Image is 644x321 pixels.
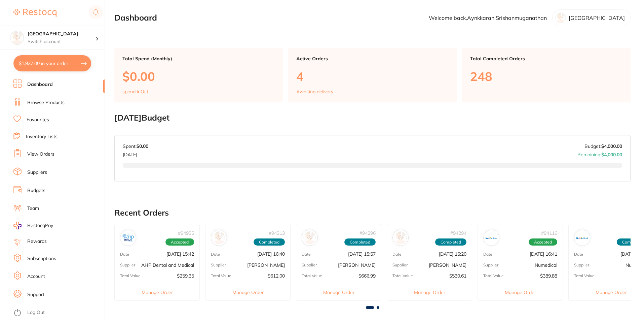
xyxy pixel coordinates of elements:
[450,230,466,236] p: # 94294
[296,284,381,300] button: Manage Order
[122,69,275,83] p: $0.00
[296,89,333,94] p: Awaiting delivery
[13,9,56,17] img: Restocq Logo
[470,56,622,61] p: Total Completed Orders
[394,231,407,244] img: Adam Dental
[344,238,376,246] span: Completed
[114,48,283,102] a: Total Spend (Monthly)$0.00spend inOct
[392,252,402,257] p: Date
[13,5,56,21] a: Restocq Logo
[478,284,563,300] button: Manage Order
[529,238,557,246] span: Accepted
[359,230,376,236] p: # 94296
[120,263,135,267] p: Supplier
[530,251,557,257] p: [DATE] 16:41
[27,273,45,280] a: Account
[122,89,148,94] p: spend in Oct
[123,143,148,149] p: Spent:
[122,56,275,61] p: Total Spend (Monthly)
[205,284,290,300] button: Manage Order
[392,274,413,278] p: Total Value
[483,274,504,278] p: Total Value
[27,238,47,245] a: Rewards
[123,149,148,157] p: [DATE]
[288,48,457,102] a: Active Orders4Awaiting delivery
[120,252,129,257] p: Date
[439,251,466,257] p: [DATE] 15:20
[429,15,547,21] p: Welcome back, Aynkkaran Srishanmuganathan
[302,274,322,278] p: Total Value
[27,117,49,123] a: Favourites
[13,222,53,229] a: RestocqPay
[13,55,91,71] button: $1,937.00 in your order
[348,251,376,257] p: [DATE] 15:57
[535,262,557,268] p: Numedical
[449,273,466,279] p: $530.61
[177,273,194,279] p: $259.35
[296,56,449,61] p: Active Orders
[574,274,595,278] p: Total Value
[303,231,316,244] img: Henry Schein Halas
[302,263,317,267] p: Supplier
[165,238,194,246] span: Accepted
[213,231,225,244] img: Adam Dental
[141,262,194,268] p: AHP Dental and Medical
[211,263,226,267] p: Supplier
[211,252,220,257] p: Date
[254,238,285,246] span: Completed
[269,230,285,236] p: # 94313
[483,263,498,267] p: Supplier
[392,263,408,267] p: Supplier
[574,263,589,267] p: Supplier
[601,152,622,158] strong: $4,000.00
[166,251,194,257] p: [DATE] 15:42
[296,69,449,83] p: 4
[211,274,231,278] p: Total Value
[574,252,583,257] p: Date
[387,284,472,300] button: Manage Order
[27,99,65,106] a: Browse Products
[338,262,376,268] p: [PERSON_NAME]
[114,13,157,23] h2: Dashboard
[137,143,148,149] strong: $0.00
[27,222,53,229] span: RestocqPay
[27,205,39,212] a: Team
[257,251,285,257] p: [DATE] 16:40
[122,231,135,244] img: AHP Dental and Medical
[576,231,589,244] img: Numedical
[27,151,54,158] a: View Orders
[26,133,58,140] a: Inventory Lists
[358,273,376,279] p: $666.99
[540,273,557,279] p: $389.88
[268,273,285,279] p: $612.00
[302,252,311,257] p: Date
[114,113,631,123] h2: [DATE] Budget
[429,262,466,268] p: [PERSON_NAME]
[27,255,56,262] a: Subscriptions
[28,31,96,37] h4: Lakes Boulevard Dental
[28,38,96,45] p: Switch account
[120,274,141,278] p: Total Value
[584,143,622,149] p: Budget:
[485,231,498,244] img: Numedical
[115,284,199,300] button: Manage Order
[601,143,622,149] strong: $4,000.00
[27,81,53,88] a: Dashboard
[483,252,492,257] p: Date
[13,222,22,229] img: RestocqPay
[435,238,466,246] span: Completed
[541,230,557,236] p: # 94116
[178,230,194,236] p: # 94935
[247,262,285,268] p: [PERSON_NAME]
[27,291,44,298] a: Support
[577,149,622,157] p: Remaining:
[27,169,47,176] a: Suppliers
[114,208,631,218] h2: Recent Orders
[569,15,625,21] p: [GEOGRAPHIC_DATA]
[10,31,24,44] img: Lakes Boulevard Dental
[13,308,103,318] button: Log Out
[462,48,631,102] a: Total Completed Orders248
[27,309,45,316] a: Log Out
[470,69,622,83] p: 248
[27,187,45,194] a: Budgets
